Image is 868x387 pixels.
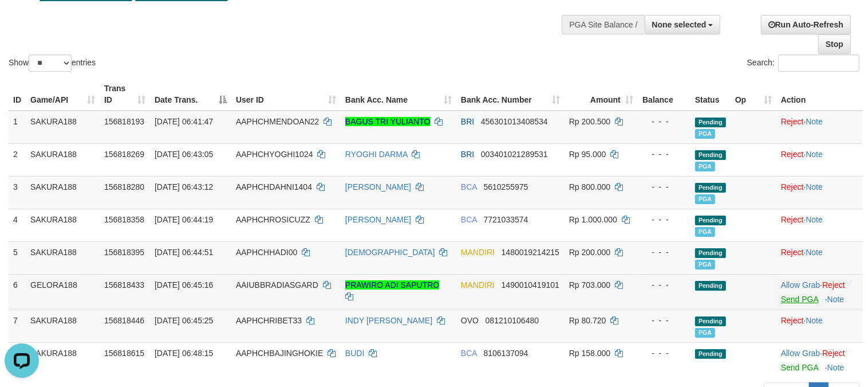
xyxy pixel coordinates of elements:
[104,215,144,224] span: 156818358
[781,316,804,325] a: Reject
[565,78,638,111] th: Amount: activate to sort column ascending
[776,209,863,241] td: ·
[9,241,26,274] td: 5
[104,349,144,358] span: 156818615
[818,34,851,54] a: Stop
[776,176,863,209] td: ·
[26,241,100,274] td: SAKURA188
[26,274,100,310] td: GELORA188
[695,328,715,338] span: PGA
[695,248,726,258] span: Pending
[236,150,313,159] span: AAPHCHYOGHI1024
[9,54,96,72] label: Show entries
[345,117,431,126] a: BAGUS TRI YULIANTO
[778,54,859,72] input: Search:
[638,78,691,111] th: Balance
[26,78,100,111] th: Game/API: activate to sort column ascending
[781,117,804,126] a: Reject
[695,281,726,291] span: Pending
[731,78,776,111] th: Op: activate to sort column ascending
[695,183,726,193] span: Pending
[155,349,213,358] span: [DATE] 06:48:15
[642,214,686,225] div: - - -
[155,215,213,224] span: [DATE] 06:44:19
[642,315,686,326] div: - - -
[827,295,845,304] a: Note
[695,216,726,225] span: Pending
[461,280,495,290] span: MANDIRI
[104,117,144,126] span: 156818193
[150,78,231,111] th: Date Trans.: activate to sort column descending
[345,248,435,257] a: [DEMOGRAPHIC_DATA]
[776,78,863,111] th: Action
[781,150,804,159] a: Reject
[761,15,851,34] a: Run Auto-Refresh
[345,280,439,290] a: PRAWIRO ADI SAPUTRO
[776,342,863,378] td: ·
[569,150,606,159] span: Rp 95.000
[26,342,100,378] td: SAKURA188
[461,150,474,159] span: BRI
[827,363,845,372] a: Note
[695,260,715,269] span: PGA
[345,316,432,325] a: INDY [PERSON_NAME]
[9,111,26,144] td: 1
[155,182,213,191] span: [DATE] 06:43:12
[781,295,818,304] a: Send PGA
[486,316,539,325] span: Copy 081210106480 to clipboard
[231,78,341,111] th: User ID: activate to sort column ascending
[502,248,559,257] span: Copy 1480019214215 to clipboard
[26,310,100,342] td: SAKURA188
[806,150,823,159] a: Note
[695,118,726,127] span: Pending
[642,347,686,359] div: - - -
[695,349,726,359] span: Pending
[776,274,863,310] td: ·
[781,349,820,358] a: Allow Grab
[26,111,100,144] td: SAKURA188
[569,316,606,325] span: Rp 80.720
[104,280,144,290] span: 156818433
[806,316,823,325] a: Note
[642,279,686,291] div: - - -
[695,162,715,171] span: PGA
[9,274,26,310] td: 6
[569,182,610,191] span: Rp 800.000
[569,280,610,290] span: Rp 703.000
[776,310,863,342] td: ·
[806,215,823,224] a: Note
[781,182,804,191] a: Reject
[806,248,823,257] a: Note
[776,111,863,144] td: ·
[236,316,302,325] span: AAPHCHRIBET33
[747,54,859,72] label: Search:
[104,316,144,325] span: 156818446
[461,215,477,224] span: BCA
[155,316,213,325] span: [DATE] 06:45:25
[236,117,319,126] span: AAPHCHMENDOAN22
[155,248,213,257] span: [DATE] 06:44:51
[345,215,411,224] a: [PERSON_NAME]
[104,248,144,257] span: 156818395
[569,349,610,358] span: Rp 158.000
[502,280,559,290] span: Copy 1490010419101 to clipboard
[822,280,845,290] a: Reject
[100,78,150,111] th: Trans ID: activate to sort column ascending
[481,117,548,126] span: Copy 456301013408534 to clipboard
[9,310,26,342] td: 7
[484,182,528,191] span: Copy 5610255975 to clipboard
[822,349,845,358] a: Reject
[29,54,72,72] select: Showentries
[642,247,686,258] div: - - -
[155,150,213,159] span: [DATE] 06:43:05
[562,15,644,34] div: PGA Site Balance /
[461,316,479,325] span: OVO
[155,280,213,290] span: [DATE] 06:45:16
[9,143,26,176] td: 2
[155,117,213,126] span: [DATE] 06:41:47
[236,349,323,358] span: AAPHCHBAJINGHOKIE
[481,150,548,159] span: Copy 003401021289531 to clipboard
[456,78,565,111] th: Bank Acc. Number: activate to sort column ascending
[345,349,364,358] a: BUDI
[9,176,26,209] td: 3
